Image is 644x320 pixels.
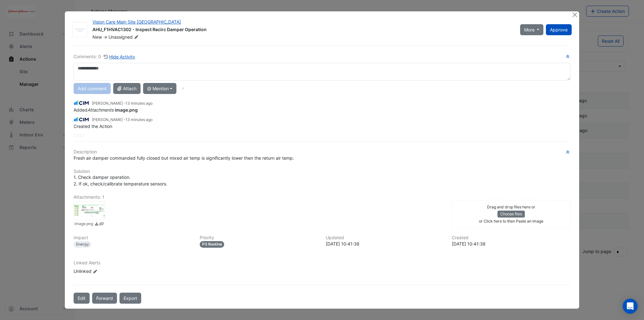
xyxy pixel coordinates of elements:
[200,241,225,248] div: P3 Routine
[92,293,117,304] button: Forward
[74,293,90,304] button: Edit
[74,149,570,155] h6: Description
[74,124,112,129] span: Created the Action
[74,155,294,161] span: Fresh air damper commanded fully closed but mixed air temp is significantly lower then the return...
[115,107,138,113] strong: image.png
[623,299,638,314] div: Open Intercom Messenger
[546,24,572,35] button: Approve
[74,268,149,274] div: Unlinked
[103,53,136,60] button: Hide Activity
[452,240,570,247] div: [DATE] 10:41:38
[125,101,153,106] span: 2025-09-22 10:42:08
[74,241,92,248] div: Energy
[74,107,138,113] span: Added
[550,27,568,32] span: Approve
[74,195,570,200] h6: Attachments: 1
[74,235,192,240] h6: Impact
[200,235,318,240] h6: Priority
[180,86,186,91] div: Tooltip anchor
[92,101,153,106] small: [PERSON_NAME] -
[74,174,167,186] span: 1. Check damper operation. 2. If ok, check/calibrate temperature sensors.
[75,221,93,228] small: image.png
[92,26,513,34] div: AHU_F1HVAC1302 - Inspect Recirc Damper Operation
[326,240,444,247] div: [DATE] 10:41:38
[108,34,140,40] span: Unassigned
[74,260,570,266] h6: Linked Alerts
[92,117,153,123] small: [PERSON_NAME] -
[92,19,181,25] a: Vision Care Main Site [GEOGRAPHIC_DATA]
[497,211,525,218] button: Choose files
[93,269,97,274] fa-icon: Edit Linked Alerts
[571,11,578,18] button: Close
[143,83,177,94] button: @ Mention
[87,107,114,113] em: Attachments
[74,201,105,220] div: image.png
[326,235,444,240] h6: Updated
[74,53,136,60] div: Comments: 0
[125,117,153,122] span: 2025-09-22 10:41:38
[99,221,104,228] a: Copy link to clipboard
[74,169,570,174] h6: Solution
[74,99,89,106] img: CIM
[487,205,535,209] small: Drag and drop files here or
[94,221,99,228] a: Download
[92,34,102,40] span: New
[113,83,141,94] button: Attach
[103,34,107,40] span: ->
[74,116,89,123] img: CIM
[520,24,544,35] button: More
[119,293,141,304] a: Export
[479,219,543,223] small: or Click here to then Paste an image
[452,235,570,240] h6: Created
[524,26,535,33] span: More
